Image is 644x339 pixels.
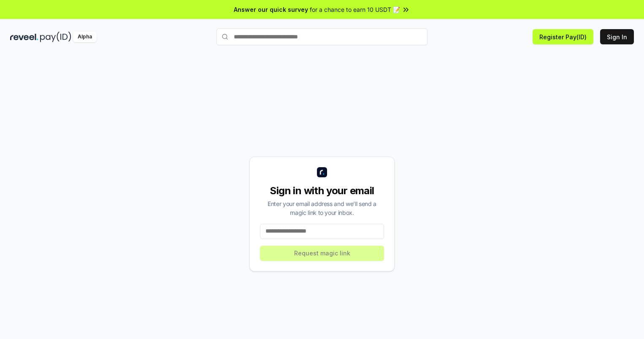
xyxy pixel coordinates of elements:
div: Alpha [73,32,97,42]
div: Sign in with your email [260,184,384,198]
button: Register Pay(ID) [533,29,593,44]
img: pay_id [40,32,71,42]
button: Sign In [600,29,634,44]
span: for a chance to earn 10 USDT 📝 [310,5,400,14]
img: reveel_dark [10,32,38,42]
div: Enter your email address and we’ll send a magic link to your inbox. [260,199,384,217]
img: logo_small [317,167,327,177]
span: Answer our quick survey [234,5,308,14]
